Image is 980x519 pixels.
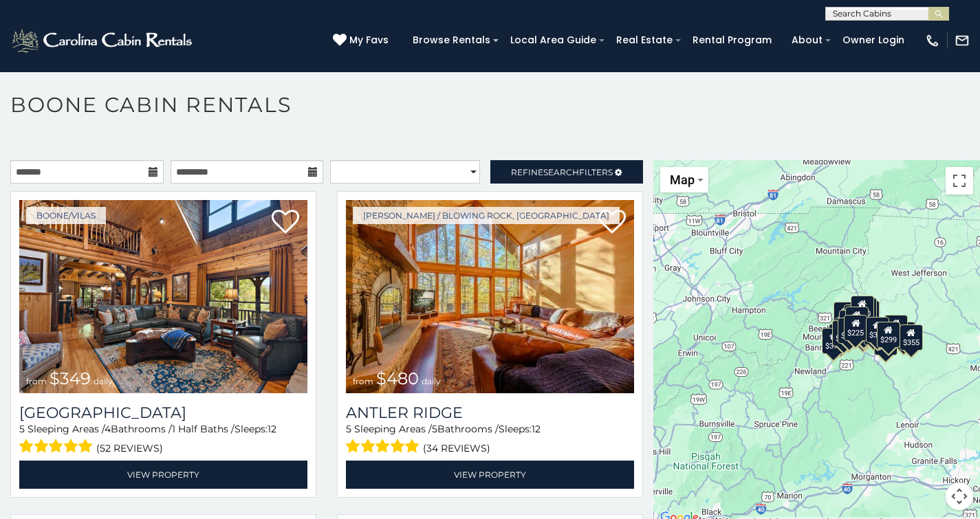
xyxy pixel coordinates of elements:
[268,423,276,435] span: 12
[333,33,392,48] a: My Favs
[851,319,875,345] div: $315
[946,483,973,510] button: Map camera controls
[838,318,861,344] div: $395
[346,422,634,457] div: Sleeping Areas / Bathrooms / Sleeps:
[346,200,634,393] a: Antler Ridge from $480 daily
[105,423,111,435] span: 4
[346,200,634,393] img: Antler Ridge
[96,439,163,457] span: (52 reviews)
[844,315,867,341] div: $225
[19,404,307,422] a: [GEOGRAPHIC_DATA]
[511,167,613,177] span: Refine Filters
[856,300,880,327] div: $250
[834,302,857,328] div: $635
[50,368,91,388] span: $349
[19,200,307,393] img: Diamond Creek Lodge
[543,167,579,177] span: Search
[94,376,113,386] span: daily
[432,423,437,435] span: 5
[346,404,634,422] a: Antler Ridge
[660,167,708,192] button: Change map style
[876,322,900,348] div: $299
[850,295,873,321] div: $320
[172,423,235,435] span: 1 Half Baths /
[346,461,634,489] a: View Property
[851,315,875,341] div: $395
[822,327,845,353] div: $375
[609,30,679,51] a: Real Estate
[349,33,389,47] span: My Favs
[19,423,25,435] span: 5
[884,315,907,341] div: $930
[346,423,351,435] span: 5
[686,30,778,51] a: Rental Program
[353,207,620,224] a: [PERSON_NAME] / Blowing Rock, [GEOGRAPHIC_DATA]
[853,298,876,324] div: $255
[874,329,897,355] div: $350
[946,167,973,195] button: Toggle fullscreen view
[26,376,47,386] span: from
[19,461,307,489] a: View Property
[423,439,490,457] span: (34 reviews)
[19,200,307,393] a: Diamond Creek Lodge from $349 daily
[836,30,911,51] a: Owner Login
[865,316,889,342] div: $380
[422,376,441,386] span: daily
[532,423,541,435] span: 12
[19,404,307,422] h3: Diamond Creek Lodge
[955,33,970,48] img: mail-regular-white.png
[10,27,196,54] img: White-1-2.png
[376,368,419,388] span: $480
[845,307,868,333] div: $210
[503,30,603,51] a: Local Area Guide
[26,207,106,224] a: Boone/Vilas
[272,208,299,237] a: Add to favorites
[785,30,829,51] a: About
[406,30,497,51] a: Browse Rentals
[490,160,644,184] a: RefineSearchFilters
[670,173,695,187] span: Map
[832,320,856,346] div: $325
[899,324,922,351] div: $355
[19,422,307,457] div: Sleeping Areas / Bathrooms / Sleeps:
[925,33,940,48] img: phone-regular-white.png
[353,376,373,386] span: from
